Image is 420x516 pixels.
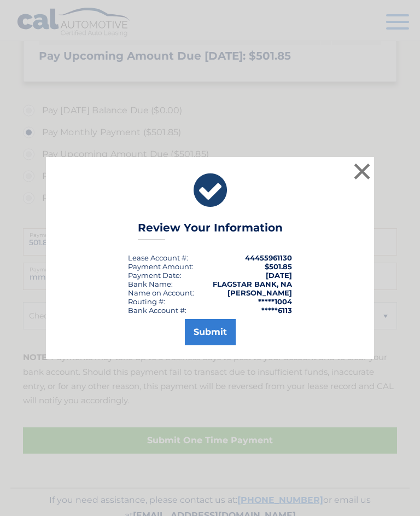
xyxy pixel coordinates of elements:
[128,271,180,280] span: Payment Date
[138,221,283,240] h3: Review Your Information
[128,271,182,280] div: :
[185,319,236,345] button: Submit
[128,297,165,306] div: Routing #:
[128,262,194,271] div: Payment Amount:
[128,280,173,288] div: Bank Name:
[128,253,188,262] div: Lease Account #:
[351,160,373,182] button: ×
[128,288,194,297] div: Name on Account:
[227,288,292,297] strong: [PERSON_NAME]
[213,280,292,288] strong: FLAGSTAR BANK, NA
[128,306,186,315] div: Bank Account #:
[245,253,292,262] strong: 44455961130
[265,262,292,271] span: $501.85
[266,271,292,280] span: [DATE]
